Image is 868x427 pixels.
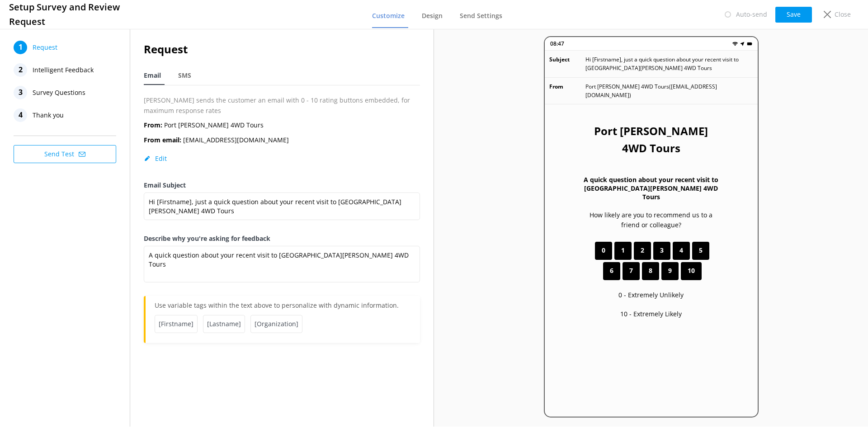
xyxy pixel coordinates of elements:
[549,82,585,99] p: From
[581,210,722,230] p: How likely are you to recommend us to a friend or colleague?
[144,180,420,190] label: Email Subject
[610,266,613,276] span: 6
[460,11,502,20] span: Send Settings
[203,315,245,333] span: [Lastname]
[736,9,767,19] p: Auto-send
[155,315,198,333] span: [Firstname]
[422,11,443,20] span: Design
[581,122,722,157] h2: Port [PERSON_NAME] 4WD Tours
[144,246,420,282] textarea: A quick question about your recent visit to [GEOGRAPHIC_DATA][PERSON_NAME] 4WD Tours
[549,55,585,72] p: Subject
[649,266,652,276] span: 8
[144,154,167,163] button: Edit
[585,82,753,99] p: Port [PERSON_NAME] 4WD Tours ( [EMAIL_ADDRESS][DOMAIN_NAME] )
[372,11,405,20] span: Customize
[620,309,682,319] p: 10 - Extremely Likely
[144,136,181,144] b: From email:
[618,290,684,300] p: 0 - Extremely Unlikely
[835,9,851,19] p: Close
[688,266,695,276] span: 10
[14,108,27,122] div: 4
[775,7,812,23] button: Save
[660,245,664,255] span: 3
[144,41,420,58] h2: Request
[641,245,644,255] span: 2
[144,192,420,220] textarea: Hi [Firstname], just a quick question about your recent visit to [GEOGRAPHIC_DATA][PERSON_NAME] 4...
[621,245,625,255] span: 1
[629,266,633,276] span: 7
[144,121,162,129] b: From:
[144,120,264,130] p: Port [PERSON_NAME] 4WD Tours
[679,245,683,255] span: 4
[581,175,722,201] h3: A quick question about your recent visit to [GEOGRAPHIC_DATA][PERSON_NAME] 4WD Tours
[250,315,302,333] span: [Organization]
[155,300,411,315] p: Use variable tags within the text above to personalize with dynamic information.
[550,39,564,48] p: 08:47
[14,63,27,77] div: 2
[144,95,420,116] p: [PERSON_NAME] sends the customer an email with 0 - 10 rating buttons embedded, for maximum respon...
[144,135,289,145] p: [EMAIL_ADDRESS][DOMAIN_NAME]
[144,71,161,80] span: Email
[14,41,27,54] div: 1
[732,41,738,47] img: wifi.png
[33,41,57,54] span: Request
[33,86,85,99] span: Survey Questions
[668,266,672,276] span: 9
[144,234,420,244] label: Describe why you're asking for feedback
[33,108,64,122] span: Thank you
[747,41,752,47] img: battery.png
[14,145,116,163] button: Send Test
[602,245,605,255] span: 0
[14,86,27,99] div: 3
[33,63,94,77] span: Intelligent Feedback
[699,245,703,255] span: 5
[740,41,745,47] img: near-me.png
[178,71,191,80] span: SMS
[585,55,753,72] p: Hi [Firstname], just a quick question about your recent visit to [GEOGRAPHIC_DATA][PERSON_NAME] 4...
